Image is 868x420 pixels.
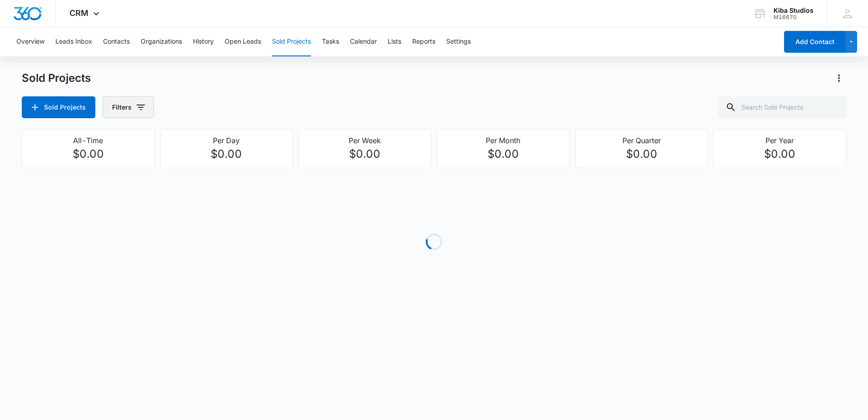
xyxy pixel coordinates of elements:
button: Calendar [350,27,377,56]
button: Add Contact [784,31,845,53]
button: Filters [103,96,154,118]
button: Reports [412,27,435,56]
p: All-Time [28,135,149,146]
button: Settings [446,27,471,56]
button: Open Leads [225,27,261,56]
button: Tasks [322,27,339,56]
button: Organizations [141,27,182,56]
div: account name [774,7,814,14]
p: Per Year [719,135,840,146]
button: Actions [832,71,846,85]
p: $0.00 [443,146,564,162]
p: $0.00 [304,146,425,162]
button: Overview [16,27,44,56]
p: $0.00 [581,146,702,162]
p: $0.00 [166,146,287,162]
h1: Sold Projects [22,71,91,85]
p: $0.00 [28,146,149,162]
p: Per Week [304,135,425,146]
button: Leads Inbox [55,27,92,56]
p: $0.00 [719,146,840,162]
div: account id [774,14,814,20]
button: Contacts [103,27,130,56]
input: Search Sold Projects [718,96,846,118]
button: History [193,27,214,56]
button: Lists [388,27,401,56]
button: Sold Projects [22,96,95,118]
p: Per Quarter [581,135,702,146]
p: Per Month [443,135,564,146]
p: Per Day [166,135,287,146]
span: CRM [69,8,89,18]
button: Sold Projects [272,27,311,56]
